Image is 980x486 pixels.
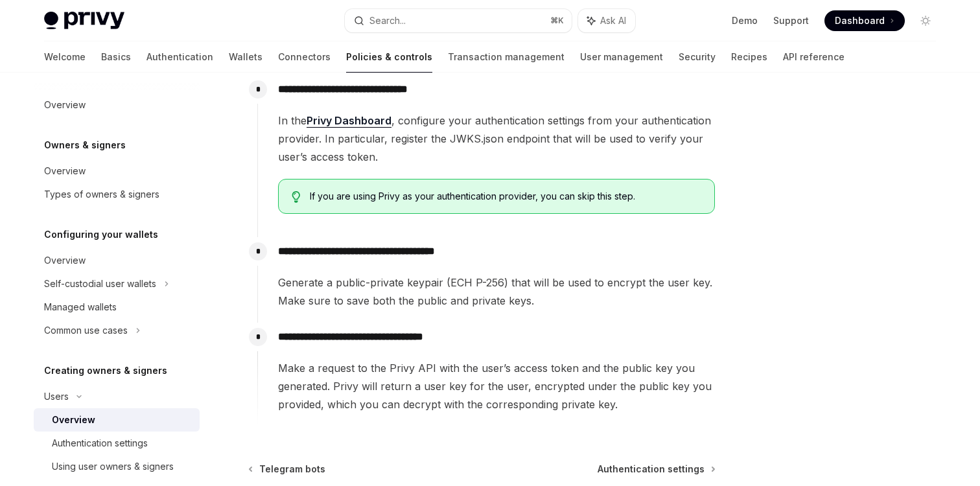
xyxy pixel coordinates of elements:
h5: Configuring your wallets [44,227,158,242]
a: Using user owners & signers [34,455,200,478]
div: Self-custodial user wallets [44,276,156,292]
span: In the , configure your authentication settings from your authentication provider. In particular,... [278,111,715,166]
a: Overview [34,408,200,432]
a: Basics [101,41,131,73]
div: Authentication settings [52,435,148,451]
button: Toggle dark mode [915,10,936,31]
a: Types of owners & signers [34,183,200,206]
span: Authentication settings [598,463,705,476]
h5: Creating owners & signers [44,363,167,378]
button: Search...⌘K [345,9,572,32]
a: Privy Dashboard [307,114,391,128]
div: Users [44,389,69,404]
div: Using user owners & signers [52,459,174,474]
span: Ask AI [600,14,626,27]
a: Transaction management [448,41,565,73]
a: Connectors [278,41,331,73]
a: Demo [732,14,758,27]
span: Make a request to the Privy API with the user’s access token and the public key you generated. Pr... [278,359,715,413]
a: Telegram bots [250,463,325,476]
div: Overview [52,412,95,428]
div: Overview [44,253,86,268]
div: Overview [44,163,86,179]
div: Common use cases [44,323,128,338]
div: Overview [44,97,86,113]
a: API reference [783,41,845,73]
a: Authentication settings [598,463,714,476]
a: Wallets [229,41,262,73]
span: If you are using Privy as your authentication provider, you can skip this step. [310,190,702,203]
a: Policies & controls [346,41,432,73]
span: Telegram bots [259,463,325,476]
a: Authentication settings [34,432,200,455]
button: Ask AI [578,9,635,32]
h5: Owners & signers [44,137,126,153]
a: Overview [34,159,200,183]
span: Dashboard [835,14,885,27]
a: User management [580,41,663,73]
a: Overview [34,249,200,272]
div: Types of owners & signers [44,187,159,202]
a: Support [773,14,809,27]
a: Authentication [146,41,213,73]
img: light logo [44,12,124,30]
svg: Tip [292,191,301,203]
a: Dashboard [824,10,905,31]
a: Overview [34,93,200,117]
a: Recipes [731,41,767,73]
div: Managed wallets [44,299,117,315]
a: Security [679,41,716,73]
a: Welcome [44,41,86,73]
span: ⌘ K [550,16,564,26]
span: Generate a public-private keypair (ECH P-256) that will be used to encrypt the user key. Make sur... [278,273,715,310]
a: Managed wallets [34,295,200,319]
div: Search... [369,13,406,29]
